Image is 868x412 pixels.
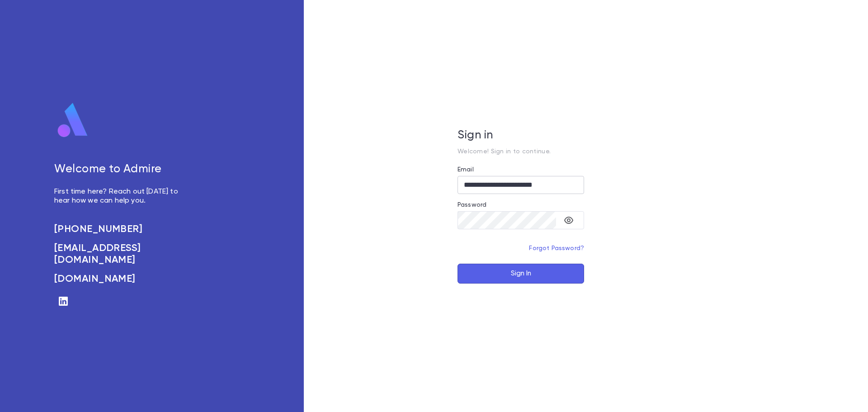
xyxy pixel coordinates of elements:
[458,201,486,208] label: Password
[54,242,188,266] a: [EMAIL_ADDRESS][DOMAIN_NAME]
[458,166,474,173] label: Email
[54,102,91,138] img: logo
[458,264,584,284] button: Sign In
[54,163,188,176] h5: Welcome to Admire
[54,223,188,235] a: [PHONE_NUMBER]
[54,273,188,285] a: [DOMAIN_NAME]
[458,148,584,155] p: Welcome! Sign in to continue.
[560,211,578,229] button: toggle password visibility
[458,129,584,142] h5: Sign in
[529,245,584,251] a: Forgot Password?
[54,187,188,205] p: First time here? Reach out [DATE] to hear how we can help you.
